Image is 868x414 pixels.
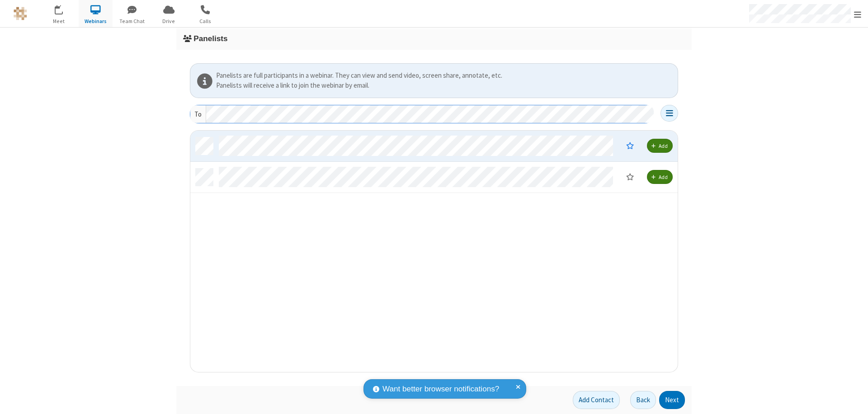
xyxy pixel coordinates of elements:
[659,391,685,409] button: Next
[620,138,640,153] button: Moderator
[659,174,668,180] span: Add
[115,17,149,25] span: Team Chat
[216,71,675,81] div: Panelists are full participants in a webinar. They can view and send video, screen share, annotat...
[573,391,620,409] button: Add Contact
[620,169,640,184] button: Moderator
[190,131,679,373] div: grid
[183,34,685,43] h3: Panelists
[152,17,186,25] span: Drive
[189,17,222,25] span: Calls
[660,105,678,122] button: Open menu
[647,139,673,153] button: Add
[42,17,76,25] span: Meet
[382,383,499,395] span: Want better browser notifications?
[60,5,68,12] div: 10
[630,391,656,409] button: Back
[659,142,668,149] span: Add
[190,105,206,123] div: To
[579,395,614,404] span: Add Contact
[647,170,673,184] button: Add
[79,17,113,25] span: Webinars
[14,7,27,20] img: QA Selenium DO NOT DELETE OR CHANGE
[216,80,675,91] div: Panelists will receive a link to join the webinar by email.
[845,390,861,408] iframe: Chat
